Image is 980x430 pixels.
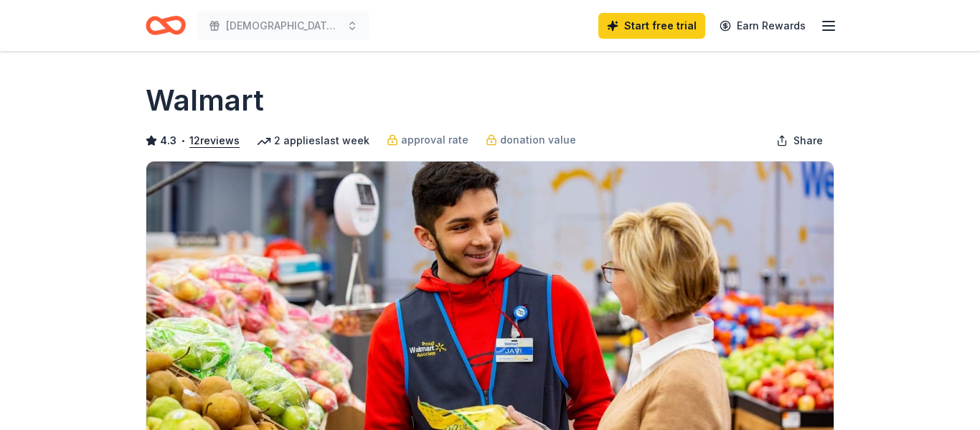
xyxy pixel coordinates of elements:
[181,135,186,146] span: •
[197,11,369,40] button: [DEMOGRAPHIC_DATA] and Jeans
[500,131,576,149] span: donation value
[146,80,264,121] h1: Walmart
[387,131,468,149] a: approval rate
[189,132,240,149] button: 12reviews
[160,132,176,149] span: 4.3
[226,17,341,34] span: [DEMOGRAPHIC_DATA] and Jeans
[257,132,369,149] div: 2 applies last week
[401,131,468,149] span: approval rate
[765,126,834,155] button: Share
[711,13,814,39] a: Earn Rewards
[793,132,823,149] span: Share
[146,9,186,42] a: Home
[486,131,576,149] a: donation value
[598,13,705,39] a: Start free trial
